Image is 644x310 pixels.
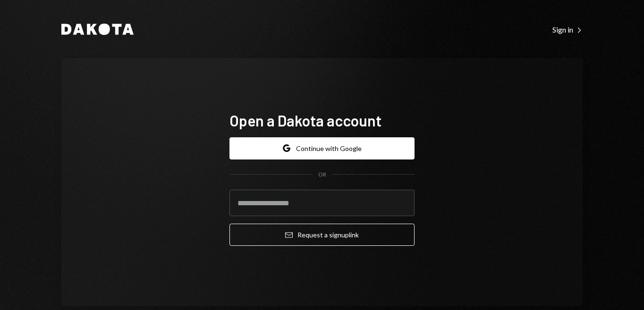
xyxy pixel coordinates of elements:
[552,25,583,34] div: Sign in
[229,224,415,246] button: Request a signuplink
[318,171,326,179] div: OR
[229,137,415,159] button: Continue with Google
[552,24,583,34] a: Sign in
[229,111,415,130] h1: Open a Dakota account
